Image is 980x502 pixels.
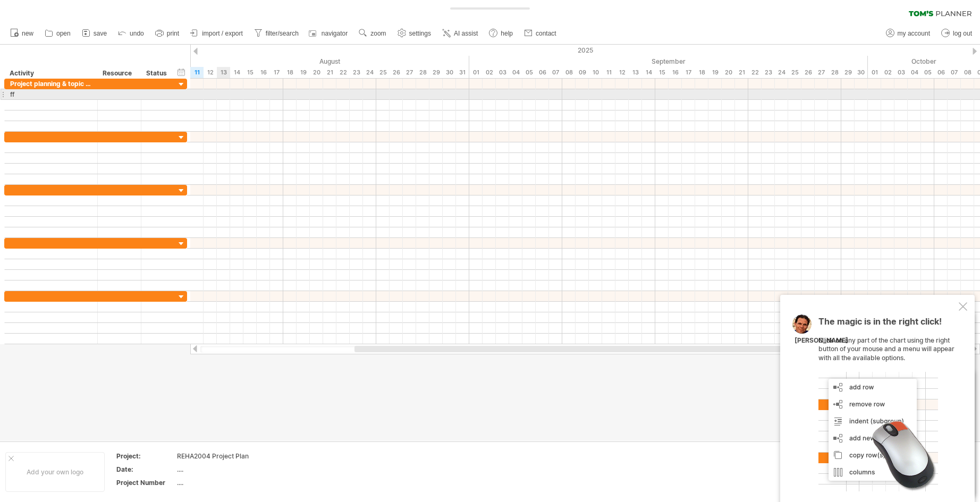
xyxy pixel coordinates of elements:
[682,67,695,78] div: Wednesday, 17 September 2025
[669,67,682,78] div: Tuesday, 16 September 2025
[270,67,283,78] div: Sunday, 17 August 2025
[323,67,336,78] div: Thursday, 21 August 2025
[948,67,961,78] div: Tuesday, 7 October 2025
[115,27,147,40] a: undo
[602,67,615,78] div: Thursday, 11 September 2025
[939,27,975,40] a: log out
[655,67,669,78] div: Monday, 15 September 2025
[103,68,135,79] div: Resource
[642,67,655,78] div: Sunday, 14 September 2025
[230,67,243,78] div: Thursday, 14 August 2025
[908,67,921,78] div: Saturday, 4 October 2025
[440,27,481,40] a: AI assist
[801,67,815,78] div: Friday, 26 September 2025
[818,316,942,332] span: The magic is in the right click!
[881,67,894,78] div: Thursday, 2 October 2025
[310,67,323,78] div: Wednesday, 20 August 2025
[177,452,266,461] div: REHA2004 Project Plan
[336,67,350,78] div: Friday, 22 August 2025
[961,67,974,78] div: Wednesday, 8 October 2025
[429,67,443,78] div: Friday, 29 August 2025
[190,67,204,78] div: Monday, 11 August 2025
[42,27,74,40] a: open
[153,27,182,40] a: print
[536,67,549,78] div: Saturday, 6 September 2025
[501,30,513,37] span: help
[257,67,270,78] div: Saturday, 16 August 2025
[204,67,217,78] div: Tuesday, 12 August 2025
[307,27,351,40] a: navigator
[708,67,722,78] div: Friday, 19 September 2025
[177,478,266,487] div: ....
[202,30,243,37] span: import / export
[735,67,748,78] div: Sunday, 21 September 2025
[883,27,933,40] a: my account
[521,27,560,40] a: contact
[7,27,37,40] a: new
[841,67,855,78] div: Monday, 29 September 2025
[57,56,469,67] div: August 2025
[456,67,469,78] div: Sunday, 31 August 2025
[496,67,509,78] div: Wednesday, 3 September 2025
[818,317,957,491] div: Click on any part of the chart using the right button of your mouse and a menu will appear with a...
[483,67,496,78] div: Tuesday, 2 September 2025
[356,27,389,40] a: zoom
[395,27,434,40] a: settings
[815,67,828,78] div: Saturday, 27 September 2025
[251,27,302,40] a: filter/search
[934,67,948,78] div: Monday, 6 October 2025
[921,67,934,78] div: Sunday, 5 October 2025
[10,68,91,79] div: Activity
[522,67,536,78] div: Friday, 5 September 2025
[94,30,107,37] span: save
[243,67,257,78] div: Friday, 15 August 2025
[363,67,376,78] div: Sunday, 24 August 2025
[469,67,483,78] div: Monday, 1 September 2025
[775,67,788,78] div: Wednesday, 24 September 2025
[22,30,33,37] span: new
[615,67,629,78] div: Friday, 12 September 2025
[5,452,105,492] div: Add your own logo
[894,67,908,78] div: Friday, 3 October 2025
[562,67,576,78] div: Monday, 8 September 2025
[217,67,230,78] div: Wednesday, 13 August 2025
[416,67,429,78] div: Thursday, 28 August 2025
[855,67,868,78] div: Tuesday, 30 September 2025
[376,67,390,78] div: Monday, 25 August 2025
[188,27,246,40] a: import / export
[486,27,516,40] a: help
[370,30,386,37] span: zoom
[146,68,170,79] div: Status
[283,67,297,78] div: Monday, 18 August 2025
[130,30,144,37] span: undo
[177,465,266,474] div: ....
[322,30,348,37] span: navigator
[549,67,562,78] div: Sunday, 7 September 2025
[390,67,403,78] div: Tuesday, 26 August 2025
[469,56,868,67] div: September 2025
[898,30,930,37] span: my account
[536,30,556,37] span: contact
[116,452,175,461] div: Project:
[403,67,416,78] div: Wednesday, 27 August 2025
[868,67,881,78] div: Wednesday, 1 October 2025
[589,67,602,78] div: Wednesday, 10 September 2025
[350,67,363,78] div: Saturday, 23 August 2025
[443,67,456,78] div: Saturday, 30 August 2025
[788,67,801,78] div: Thursday, 25 September 2025
[795,336,848,345] div: [PERSON_NAME]
[409,30,431,37] span: settings
[509,67,522,78] div: Thursday, 4 September 2025
[828,67,841,78] div: Sunday, 28 September 2025
[297,67,310,78] div: Tuesday, 19 August 2025
[762,67,775,78] div: Tuesday, 23 September 2025
[116,465,175,474] div: Date:
[722,67,735,78] div: Saturday, 20 September 2025
[629,67,642,78] div: Saturday, 13 September 2025
[953,30,972,37] span: log out
[266,30,299,37] span: filter/search
[748,67,762,78] div: Monday, 22 September 2025
[116,478,175,487] div: Project Number
[576,67,589,78] div: Tuesday, 9 September 2025
[10,89,92,99] div: ff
